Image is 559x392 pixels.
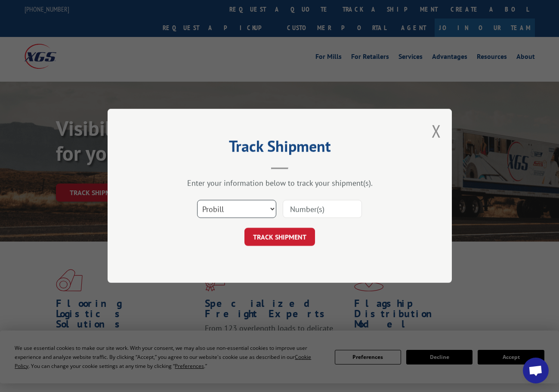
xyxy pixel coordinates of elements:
[432,119,441,142] button: Close modal
[244,228,315,246] button: TRACK SHIPMENT
[151,178,409,188] div: Enter your information below to track your shipment(s).
[283,200,362,218] input: Number(s)
[523,358,549,383] a: Open chat
[151,140,409,156] h2: Track Shipment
